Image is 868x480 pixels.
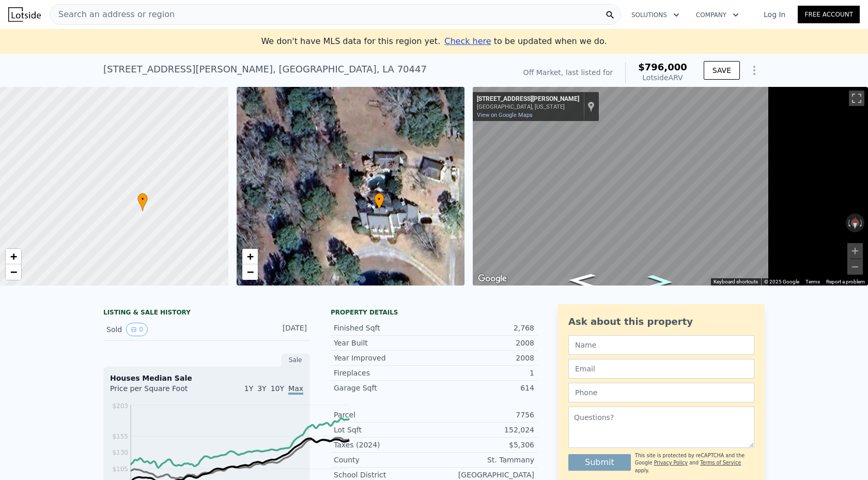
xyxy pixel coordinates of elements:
[477,103,579,110] div: [GEOGRAPHIC_DATA], [US_STATE]
[110,383,207,400] div: Price per Square Foot
[334,368,434,378] div: Fireplaces
[137,194,148,204] span: •
[281,353,310,367] div: Sale
[473,87,868,286] div: Street View
[334,425,434,435] div: Lot Sqft
[334,470,434,480] div: School District
[244,384,253,393] span: 1Y
[434,410,534,420] div: 7756
[849,91,864,106] button: Toggle fullscreen view
[374,193,384,211] div: •
[846,214,851,232] button: Rotate counterclockwise
[434,368,534,378] div: 1
[112,466,128,473] tspan: $105
[475,272,509,286] img: Google
[751,9,798,20] a: Log In
[261,35,607,48] div: We don't have MLS data for this region yet.
[257,384,266,393] span: 3Y
[6,249,21,264] a: Zoom in
[851,214,859,233] button: Reset the view
[623,6,688,24] button: Solutions
[568,359,754,379] input: Email
[714,278,758,286] button: Keyboard shortcuts
[110,373,303,383] div: Houses Median Sale
[473,87,868,286] div: Map
[106,323,198,336] div: Sold
[477,95,579,103] div: [STREET_ADDRESS][PERSON_NAME]
[112,402,128,410] tspan: $203
[475,272,509,286] a: Open this area in Google Maps (opens a new window)
[331,308,537,317] div: Property details
[261,323,307,336] div: [DATE]
[764,279,799,284] span: © 2025 Google
[434,425,534,435] div: 152,024
[434,323,534,333] div: 2,768
[334,455,434,465] div: County
[523,67,613,78] div: Off Market, last listed for
[434,338,534,348] div: 2008
[288,384,303,395] span: Max
[634,272,684,292] path: Go East, Hano Rd Ext
[568,314,754,329] div: Ask about this property
[6,264,21,280] a: Zoom out
[444,35,607,48] div: to be updated when we do.
[334,440,434,450] div: Taxes (2024)
[112,433,128,440] tspan: $155
[10,250,17,263] span: +
[242,249,258,264] a: Zoom in
[434,470,534,480] div: [GEOGRAPHIC_DATA]
[434,353,534,363] div: 2008
[798,6,860,23] a: Free Account
[568,335,754,355] input: Name
[826,279,865,284] a: Report a problem
[334,410,434,420] div: Parcel
[847,243,863,259] button: Zoom in
[126,323,148,336] button: View historical data
[859,214,865,232] button: Rotate clockwise
[654,460,688,466] a: Privacy Policy
[434,455,534,465] div: St. Tammany
[50,8,175,21] span: Search an address or region
[434,440,534,450] div: $5,306
[635,452,754,474] div: This site is protected by reCAPTCHA and the Google and apply.
[8,7,41,22] img: Lotside
[103,62,427,77] div: [STREET_ADDRESS][PERSON_NAME] , [GEOGRAPHIC_DATA] , LA 70447
[271,384,284,393] span: 10Y
[704,61,740,80] button: SAVE
[334,383,434,393] div: Garage Sqft
[587,101,595,112] a: Show location on map
[334,338,434,348] div: Year Built
[638,72,687,83] div: Lotside ARV
[137,193,148,211] div: •
[374,194,384,204] span: •
[477,112,533,118] a: View on Google Maps
[246,265,253,278] span: −
[700,460,741,466] a: Terms of Service
[568,383,754,402] input: Phone
[334,323,434,333] div: Finished Sqft
[557,270,607,291] path: Go West, Hano Rd Ext
[103,308,310,319] div: LISTING & SALE HISTORY
[112,449,128,456] tspan: $130
[568,454,631,471] button: Submit
[10,265,17,278] span: −
[688,6,747,24] button: Company
[744,60,765,81] button: Show Options
[242,264,258,280] a: Zoom out
[638,62,687,72] span: $796,000
[334,353,434,363] div: Year Improved
[444,36,491,46] span: Check here
[847,259,863,275] button: Zoom out
[246,250,253,263] span: +
[805,279,820,284] a: Terms
[434,383,534,393] div: 614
